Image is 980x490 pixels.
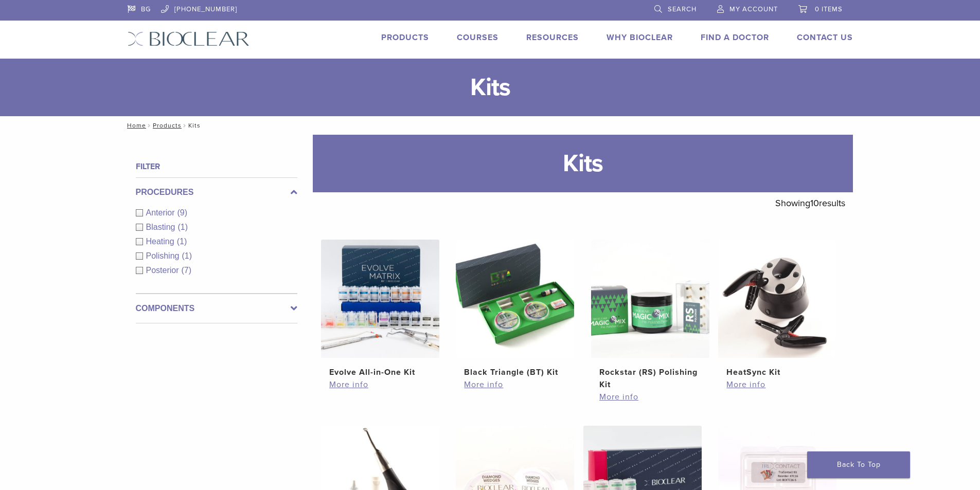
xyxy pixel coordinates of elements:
[182,123,188,128] span: /
[120,116,861,135] nav: Kits
[146,237,177,246] span: Heating
[464,378,566,391] a: More info
[775,192,845,214] p: Showing results
[726,366,828,378] h2: HeatSync Kit
[128,31,250,46] img: Bioclear
[815,5,843,13] span: 0 items
[182,251,192,260] span: (1)
[136,186,297,198] label: Procedures
[599,391,701,403] a: More info
[718,240,838,378] a: HeatSync KitHeatSync Kit
[320,240,440,378] a: Evolve All-in-One KitEvolve All-in-One Kit
[456,240,574,358] img: Black Triangle (BT) Kit
[718,240,836,358] img: HeatSync Kit
[146,208,177,217] span: Anterior
[591,240,710,391] a: Rockstar (RS) Polishing KitRockstar (RS) Polishing Kit
[124,122,146,129] a: Home
[329,378,431,391] a: More info
[726,378,828,391] a: More info
[136,302,297,315] label: Components
[381,32,429,43] a: Products
[457,32,498,43] a: Courses
[464,366,566,378] h2: Black Triangle (BT) Kit
[153,122,182,129] a: Products
[321,240,439,358] img: Evolve All-in-One Kit
[177,223,188,231] span: (1)
[729,5,778,13] span: My Account
[182,266,192,275] span: (7)
[607,32,673,43] a: Why Bioclear
[177,237,187,246] span: (1)
[807,451,910,478] a: Back To Top
[591,240,709,358] img: Rockstar (RS) Polishing Kit
[146,266,182,275] span: Posterior
[455,240,575,378] a: Black Triangle (BT) KitBlack Triangle (BT) Kit
[146,223,178,231] span: Blasting
[146,123,153,128] span: /
[136,160,297,173] h4: Filter
[146,251,182,260] span: Polishing
[599,366,701,391] h2: Rockstar (RS) Polishing Kit
[668,5,697,13] span: Search
[797,32,853,43] a: Contact Us
[329,366,431,378] h2: Evolve All-in-One Kit
[810,197,819,209] span: 10
[701,32,769,43] a: Find A Doctor
[177,208,188,217] span: (9)
[526,32,579,43] a: Resources
[313,135,853,192] h1: Kits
